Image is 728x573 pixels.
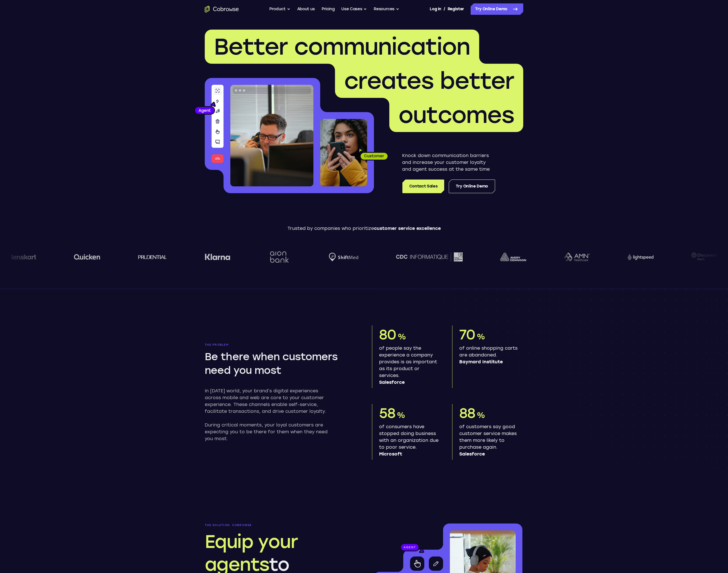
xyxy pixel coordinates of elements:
span: Baymard Institute [459,358,519,365]
img: Klarna [201,253,227,260]
img: avery-dennison [497,253,523,261]
span: Salesforce [379,379,439,386]
img: Aion Bank [265,246,288,269]
button: Product [269,3,290,15]
img: A customer support agent talking on the phone [230,85,313,186]
span: Better communication [214,33,470,60]
p: of customers say good customer service makes them more likely to purchase again. [459,423,519,457]
a: Try Online Demo [449,180,495,193]
span: % [397,410,405,420]
p: of online shopping carts are abandoned. [459,345,519,365]
p: The problem [205,343,356,347]
span: customer service excellence [374,226,441,231]
span: / [444,6,445,13]
span: Salesforce [459,451,519,457]
span: Microsoft [379,451,439,457]
h2: Be there when customers need you most [205,350,354,377]
p: The solution: Cobrowse [205,523,356,527]
span: % [477,410,485,420]
img: AMN Healthcare [561,253,586,261]
span: % [477,332,485,341]
img: A customer holding their phone [320,119,367,186]
a: About us [297,3,315,15]
a: Contact Sales [402,180,444,193]
a: Try Online Demo [471,3,523,15]
img: quicken [71,252,97,261]
p: In [DATE] world, your brand’s digital experiences across mobile and web are core to your customer... [205,388,333,415]
span: 80 [379,326,396,343]
a: Go to the home page [205,6,239,13]
p: of people say the experience a company provides is as important as its product or services. [379,345,439,386]
p: During critical moments, your loyal customers are expecting you to be there for them when they ne... [205,422,333,442]
span: creates better [344,67,514,94]
a: Register [448,3,464,15]
img: CDC Informatique [393,252,459,261]
img: Lightspeed [624,254,650,260]
button: Use Cases [341,3,367,15]
p: of consumers have stopped doing business with an organization due to poor service. [379,423,439,457]
span: % [398,332,406,341]
a: Pricing [322,3,335,15]
a: Log In [430,3,441,15]
span: 70 [459,326,475,343]
span: outcomes [398,101,514,129]
img: prudential [135,255,164,259]
p: Knock down communication barriers and increase your customer loyalty and agent success at the sam... [402,152,495,173]
span: 58 [379,405,395,421]
img: Shiftmed [325,253,355,261]
span: 88 [459,405,475,421]
button: Resources [374,3,399,15]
